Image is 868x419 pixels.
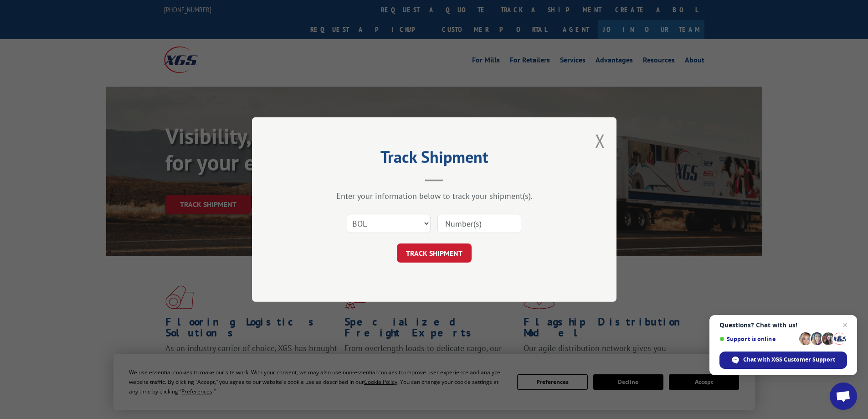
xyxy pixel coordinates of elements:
[719,336,796,342] span: Support is online
[830,383,857,410] div: Open chat
[298,191,571,201] div: Enter your information below to track your shipment(s).
[839,320,850,331] span: Close chat
[397,243,472,263] button: TRACK SHIPMENT
[719,352,847,369] div: Chat with XGS Customer Support
[298,150,571,168] h2: Track Shipment
[437,214,521,233] input: Number(s)
[719,321,847,329] span: Questions? Chat with us!
[595,129,605,153] button: Close modal
[743,356,835,364] span: Chat with XGS Customer Support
